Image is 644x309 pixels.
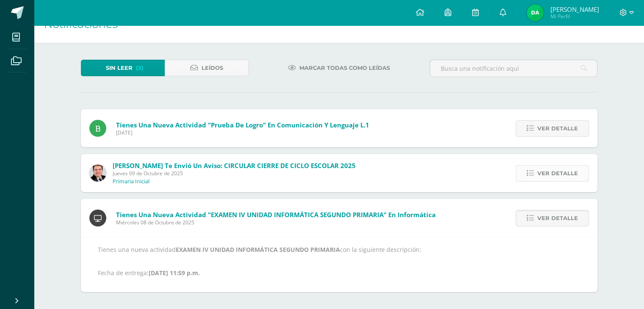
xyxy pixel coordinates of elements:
[98,246,580,277] p: Tienes una nueva actividad con la siguiente descripción: Fecha de entrega:
[116,210,436,219] span: Tienes una nueva actividad "EXAMEN IV UNIDAD INFORMÁTICA SEGUNDO PRIMARIA" En Informática
[277,60,401,76] a: Marcar todas como leídas
[116,219,436,226] span: Miércoles 08 de Octubre de 2025
[165,60,249,76] a: Leídos
[116,121,369,129] span: Tienes una nueva actividad "Prueba de Logro" En Comunicación y Lenguaje L.1
[550,13,599,20] span: Mi Perfil
[527,4,544,21] img: f645a1e54c3c4cc8e183a50ad53a921b.png
[149,269,200,277] strong: [DATE] 11:59 p.m.
[537,166,578,181] span: Ver detalle
[116,129,369,136] span: [DATE]
[81,60,165,76] a: Sin leer(3)
[113,170,356,177] span: Jueves 09 de Octubre de 2025
[299,60,390,76] span: Marcar todas como leídas
[430,60,597,77] input: Busca una notificación aquí
[537,210,578,226] span: Ver detalle
[113,178,149,185] p: Primaria Inicial
[550,5,599,14] span: [PERSON_NAME]
[106,60,133,76] span: Sin leer
[113,161,356,170] span: [PERSON_NAME] te envió un aviso: CIRCULAR CIERRE DE CICLO ESCOLAR 2025
[136,60,144,76] span: (3)
[202,60,223,76] span: Leídos
[176,246,340,254] strong: EXAMEN IV UNIDAD INFORMÁTICA SEGUNDO PRIMARIA
[537,121,578,136] span: Ver detalle
[89,165,106,182] img: 57933e79c0f622885edf5cfea874362b.png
